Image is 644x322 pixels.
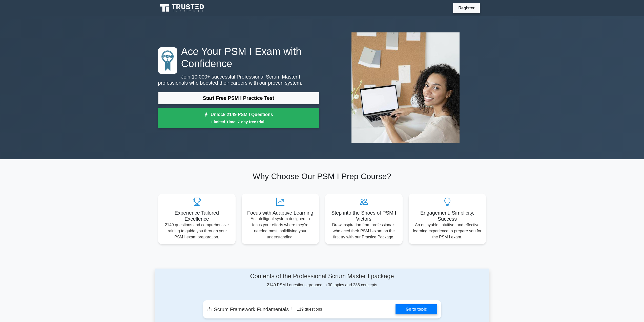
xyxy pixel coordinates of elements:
h5: Engagement, Simplicity, Success [413,210,482,222]
a: Start Free PSM I Practice Test [158,92,319,104]
div: 2149 PSM I questions grouped in 30 topics and 286 concepts [203,273,441,288]
h4: Contents of the Professional Scrum Master I package [203,273,441,280]
p: Join 10,000+ successful Professional Scrum Master I professionals who boosted their careers with ... [158,74,319,86]
p: Draw inspiration from professionals who aced their PSM I exam on the first try with our Practice ... [329,222,399,240]
h5: Step into the Shoes of PSM I Victors [329,210,399,222]
a: Go to topic [396,304,437,314]
p: An intelligent system designed to focus your efforts where they're needed most, solidifying your ... [246,216,315,240]
h2: Why Choose Our PSM I Prep Course? [158,172,486,181]
p: An enjoyable, intuitive, and effective learning experience to prepare you for the PSM I exam. [413,222,482,240]
h5: Experience Tailored Excellence [162,210,232,222]
p: 2149 questions and comprehensive training to guide you through your PSM I exam preparation. [162,222,232,240]
h5: Focus with Adaptive Learning [246,210,315,216]
a: Register [455,5,477,11]
a: Unlock 2149 PSM I QuestionsLimited Time: 7-day free trial! [158,108,319,128]
h1: Ace Your PSM I Exam with Confidence [158,45,319,70]
small: Limited Time: 7-day free trial! [164,119,313,125]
